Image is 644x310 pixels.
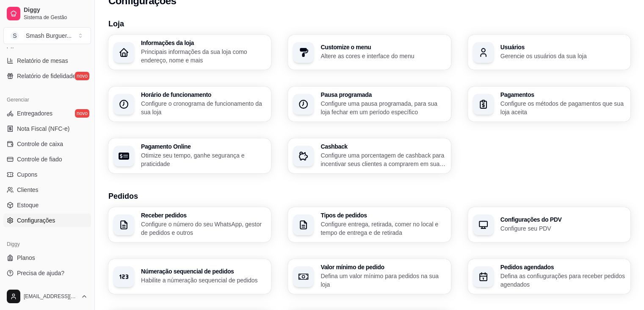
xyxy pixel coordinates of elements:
button: Pagamento OnlineOtimize seu tempo, ganhe segurança e praticidade [108,138,271,173]
button: Valor mínimo de pedidoDefina um valor mínimo para pedidos na sua loja [288,259,451,294]
h3: Valor mínimo de pedido [321,264,445,270]
h3: Pedidos [108,190,630,202]
a: Estoque [3,198,91,212]
p: Principais informações da sua loja como endereço, nome e mais [141,48,266,65]
button: CashbackConfigure uma porcentagem de cashback para incentivar seus clientes a comprarem em sua loja [288,138,451,173]
p: Configure seu PDV [500,224,625,233]
p: Altere as cores e interface do menu [321,52,445,60]
span: Controle de fiado [17,155,62,163]
button: Pedidos agendadosDefina as confiugurações para receber pedidos agendados [468,259,630,294]
p: Configure uma pausa programada, para sua loja fechar em um período específico [321,99,445,116]
h3: Pagamento Online [141,144,266,149]
span: [EMAIL_ADDRESS][DOMAIN_NAME] [24,293,77,300]
h3: Pedidos agendados [500,264,625,270]
span: Nota Fiscal (NFC-e) [17,124,69,133]
a: Nota Fiscal (NFC-e) [3,122,91,135]
p: Configure os métodos de pagamentos que sua loja aceita [500,99,625,116]
button: Informações da lojaPrincipais informações da sua loja como endereço, nome e mais [108,35,271,70]
span: Clientes [17,186,39,194]
h3: Receber pedidos [141,212,266,218]
p: Configure entrega, retirada, comer no local e tempo de entrega e de retirada [321,220,445,237]
a: Cupons [3,168,91,181]
a: Planos [3,251,91,265]
a: Precisa de ajuda? [3,266,91,280]
h3: Númeração sequencial de pedidos [141,268,266,274]
span: Configurações [17,216,55,225]
h3: Pagamentos [500,92,625,98]
p: Otimize seu tempo, ganhe segurança e praticidade [141,151,266,168]
span: Controle de caixa [17,140,63,148]
button: PagamentosConfigure os métodos de pagamentos que sua loja aceita [468,87,630,121]
a: Clientes [3,183,91,197]
button: UsuáriosGerencie os usuários da sua loja [468,35,630,70]
a: Controle de fiado [3,152,91,166]
a: Relatório de fidelidadenovo [3,69,91,83]
h3: Pausa programada [321,92,445,98]
h3: Configurações do PDV [500,217,625,223]
p: Configure uma porcentagem de cashback para incentivar seus clientes a comprarem em sua loja [321,151,445,168]
h3: Usuários [500,44,625,50]
button: Receber pedidosConfigure o número do seu WhatsApp, gestor de pedidos e outros [108,207,271,242]
div: Smash Burguer ... [26,31,72,40]
div: Diggy [3,237,91,251]
h3: Customize o menu [321,44,445,50]
h3: Horário de funcionamento [141,92,266,98]
button: Númeração sequencial de pedidosHabilite a númeração sequencial de pedidos [108,259,271,294]
span: S [11,31,19,40]
a: Controle de caixa [3,137,91,151]
div: Gerenciar [3,93,91,107]
span: Entregadores [17,109,53,118]
a: Configurações [3,214,91,227]
span: Relatório de mesas [17,56,68,65]
button: [EMAIL_ADDRESS][DOMAIN_NAME] [3,286,91,307]
button: Configurações do PDVConfigure seu PDV [468,207,630,242]
a: Relatório de mesas [3,54,91,68]
h3: Tipos de pedidos [321,212,445,218]
button: Select a team [3,27,91,44]
p: Defina um valor mínimo para pedidos na sua loja [321,272,445,289]
h3: Cashback [321,144,445,149]
button: Horário de funcionamentoConfigure o cronograma de funcionamento da sua loja [108,87,271,121]
a: DiggySistema de Gestão [3,3,91,24]
span: Precisa de ajuda? [17,269,64,277]
span: Relatório de fidelidade [17,72,76,80]
p: Configure o número do seu WhatsApp, gestor de pedidos e outros [141,220,266,237]
p: Habilite a númeração sequencial de pedidos [141,276,266,285]
p: Defina as confiugurações para receber pedidos agendados [500,272,625,289]
button: Pausa programadaConfigure uma pausa programada, para sua loja fechar em um período específico [288,87,451,121]
h3: Informações da loja [141,40,266,46]
span: Cupons [17,170,37,179]
p: Gerencie os usuários da sua loja [500,52,625,60]
span: Sistema de Gestão [24,14,88,21]
span: Diggy [24,6,88,14]
button: Customize o menuAltere as cores e interface do menu [288,35,451,70]
p: Configure o cronograma de funcionamento da sua loja [141,99,266,116]
a: Entregadoresnovo [3,107,91,120]
h3: Loja [108,18,630,30]
button: Tipos de pedidosConfigure entrega, retirada, comer no local e tempo de entrega e de retirada [288,207,451,242]
span: Planos [17,254,35,262]
span: Estoque [17,201,39,209]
